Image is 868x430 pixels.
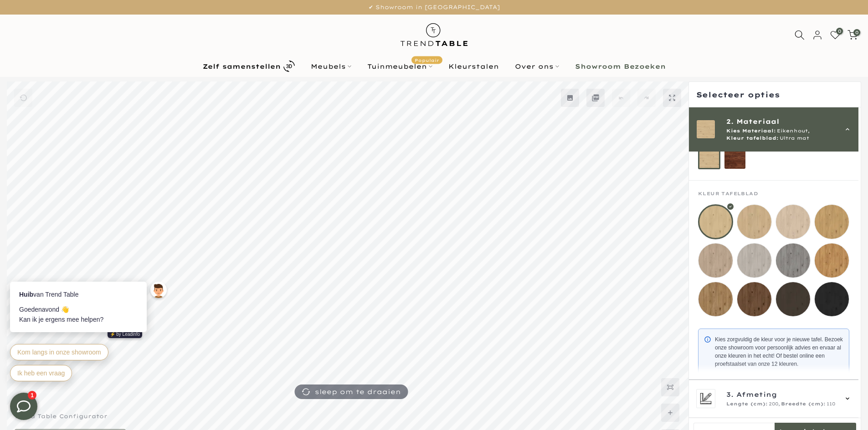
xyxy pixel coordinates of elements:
[507,61,567,72] a: Over ons
[575,63,666,70] b: Showroom Bezoeken
[1,384,46,429] iframe: toggle-frame
[11,2,857,12] p: ✔ Showroom in [GEOGRAPHIC_DATA]
[411,56,442,64] span: Populair
[440,61,507,72] a: Kleurstalen
[1,237,179,393] iframe: bot-iframe
[836,28,843,35] span: 0
[567,61,673,72] a: Showroom Bezoeken
[195,58,303,74] a: Zelf samenstellen
[394,15,474,55] img: trend-table
[853,29,860,36] span: 0
[847,30,858,40] a: 0
[203,63,281,70] b: Zelf samenstellen
[303,61,359,72] a: Meubels
[359,61,440,72] a: TuinmeubelenPopulair
[830,30,840,40] a: 0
